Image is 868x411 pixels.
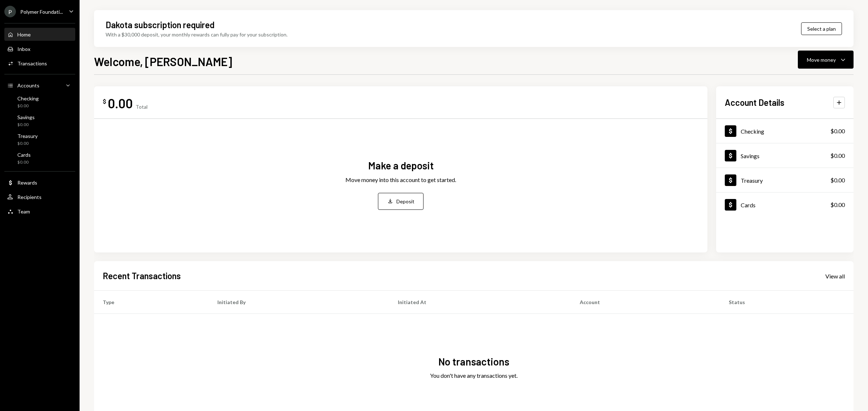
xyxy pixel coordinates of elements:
div: Savings [741,152,759,159]
a: Inbox [4,42,75,55]
a: Home [4,28,75,41]
a: View all [825,272,845,280]
div: $0.00 [830,151,845,160]
div: 0.00 [108,95,133,111]
button: Deposit [378,193,424,210]
div: Dakota subscription required [106,19,214,31]
div: Total [136,104,148,110]
div: P [4,6,16,17]
div: $0.00 [17,103,39,109]
a: Accounts [4,79,75,92]
div: You don't have any transactions yet. [430,371,518,380]
th: Initiated By [209,291,389,314]
div: Recipients [17,194,42,200]
a: Rewards [4,176,75,189]
div: Checking [17,95,39,101]
a: Recipients [4,190,75,203]
th: Account [571,291,720,314]
div: $0.00 [830,176,845,185]
div: View all [825,273,845,280]
a: Transactions [4,57,75,70]
div: Checking [741,128,764,135]
button: Move money [798,51,854,69]
div: $0.00 [17,122,35,128]
a: Cards$0.00 [716,192,854,217]
div: Team [17,208,30,215]
div: Treasury [741,177,763,184]
div: Accounts [17,82,39,88]
a: Treasury$0.00 [4,131,75,148]
a: Savings$0.00 [4,112,75,129]
div: $0.00 [830,127,845,135]
div: Rewards [17,179,37,186]
div: Transactions [17,60,47,66]
div: Move money into this account to get started. [345,176,456,184]
a: Cards$0.00 [4,150,75,167]
div: Cards [17,152,31,158]
div: Inbox [17,46,30,52]
h2: Account Details [725,96,784,108]
div: Make a deposit [368,159,434,173]
div: Cards [741,202,756,208]
div: Move money [807,56,836,64]
th: Initiated At [389,291,571,314]
div: With a $30,000 deposit, your monthly rewards can fully pay for your subscription. [106,31,288,38]
div: $0.00 [17,159,31,165]
h2: Recent Transactions [103,270,181,282]
div: Deposit [396,198,414,205]
div: Home [17,31,31,38]
th: Type [94,291,209,314]
th: Status [720,291,854,314]
a: Checking$0.00 [716,119,854,143]
div: Treasury [17,133,38,139]
div: $0.00 [830,200,845,209]
button: Select a plan [801,22,842,35]
a: Team [4,205,75,218]
a: Checking$0.00 [4,93,75,111]
h1: Welcome, [PERSON_NAME] [94,54,232,69]
div: Polymer Foundati... [20,9,63,15]
div: $0.00 [17,140,38,147]
a: Treasury$0.00 [716,168,854,192]
a: Savings$0.00 [716,143,854,168]
div: Savings [17,114,35,120]
div: $ [103,98,106,105]
div: No transactions [438,355,509,369]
